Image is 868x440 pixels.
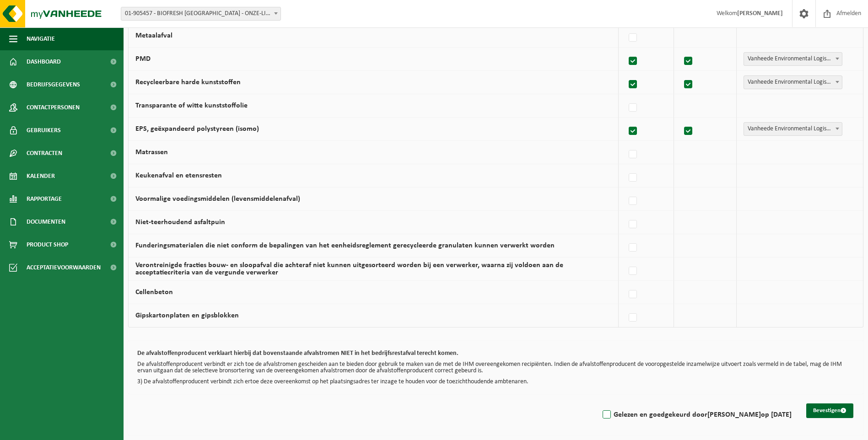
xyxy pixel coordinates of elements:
span: Rapportage [27,188,62,210]
strong: [PERSON_NAME] [737,10,783,17]
label: Matrassen [135,149,168,156]
span: Product Shop [27,233,68,256]
span: Vanheede Environmental Logistics [744,122,842,136]
label: Funderingsmaterialen die niet conform de bepalingen van het eenheidsreglement gerecycleerde granu... [135,242,555,249]
span: Acceptatievoorwaarden [27,256,101,279]
label: Metaalafval [135,32,173,39]
p: 3) De afvalstoffenproducent verbindt zich ertoe deze overeenkomst op het plaatsingsadres ter inza... [137,379,854,385]
span: 01-905457 - BIOFRESH BELGIUM - ONZE-LIEVE-VROUW-WAVER [121,7,281,21]
span: Vanheede Environmental Logistics [744,123,842,135]
span: Contactpersonen [27,96,80,119]
span: Documenten [27,210,65,233]
b: De afvalstoffenproducent verklaart hierbij dat bovenstaande afvalstromen NIET in het bedrijfsrest... [137,350,458,357]
span: 01-905457 - BIOFRESH BELGIUM - ONZE-LIEVE-VROUW-WAVER [121,7,280,20]
span: Dashboard [27,50,61,73]
span: Gebruikers [27,119,61,142]
label: EPS, geëxpandeerd polystyreen (isomo) [135,125,259,133]
span: Navigatie [27,27,55,50]
label: Niet-teerhoudend asfaltpuin [135,219,225,226]
label: Recycleerbare harde kunststoffen [135,79,241,86]
label: Keukenafval en etensresten [135,172,222,179]
span: Vanheede Environmental Logistics [744,75,842,89]
label: Gelezen en goedgekeurd door op [DATE] [601,408,792,422]
label: PMD [135,55,151,63]
span: Vanheede Environmental Logistics [744,76,842,89]
span: Vanheede Environmental Logistics [744,52,842,66]
span: Kalender [27,165,55,188]
span: Bedrijfsgegevens [27,73,80,96]
label: Voormalige voedingsmiddelen (levensmiddelenafval) [135,195,300,203]
strong: [PERSON_NAME] [707,411,761,419]
label: Verontreinigde fracties bouw- en sloopafval die achteraf niet kunnen uitgesorteerd worden bij een... [135,262,563,276]
button: Bevestigen [806,403,853,418]
span: Contracten [27,142,62,165]
label: Transparante of witte kunststoffolie [135,102,248,109]
p: De afvalstoffenproducent verbindt er zich toe de afvalstromen gescheiden aan te bieden door gebru... [137,361,854,374]
label: Gipskartonplaten en gipsblokken [135,312,239,319]
span: Vanheede Environmental Logistics [744,53,842,65]
label: Cellenbeton [135,289,173,296]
